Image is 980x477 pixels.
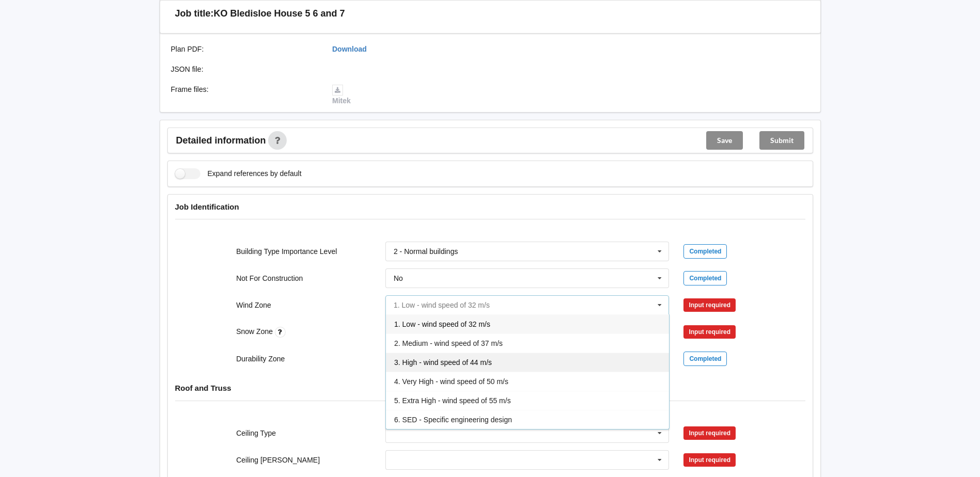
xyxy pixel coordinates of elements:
[683,244,727,259] div: Completed
[394,248,458,255] div: 2 - Normal buildings
[236,301,271,309] label: Wind Zone
[683,298,736,312] div: Input required
[175,383,805,393] h4: Roof and Truss
[394,416,512,424] span: 6. SED - Specific engineering design
[683,426,736,440] div: Input required
[175,202,805,212] h4: Job Identification
[164,84,325,106] div: Frame files :
[176,136,266,145] span: Detailed information
[236,429,276,437] label: Ceiling Type
[394,339,503,347] span: 2. Medium - wind speed of 37 m/s
[236,456,320,464] label: Ceiling [PERSON_NAME]
[214,8,345,20] h3: KO Bledisloe House 5 6 and 7
[683,453,736,467] div: Input required
[236,355,285,363] label: Durability Zone
[332,85,351,105] a: Mitek
[394,320,490,328] span: 1. Low - wind speed of 32 m/s
[394,377,508,386] span: 4. Very High - wind speed of 50 m/s
[164,64,325,74] div: JSON file :
[394,275,403,282] div: No
[236,247,337,256] label: Building Type Importance Level
[683,352,727,366] div: Completed
[175,168,302,179] label: Expand references by default
[236,327,275,336] label: Snow Zone
[175,8,214,20] h3: Job title:
[164,44,325,54] div: Plan PDF :
[332,45,367,53] a: Download
[683,325,736,339] div: Input required
[236,274,303,282] label: Not For Construction
[394,358,492,367] span: 3. High - wind speed of 44 m/s
[394,396,511,405] span: 5. Extra High - wind speed of 55 m/s
[683,271,727,285] div: Completed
